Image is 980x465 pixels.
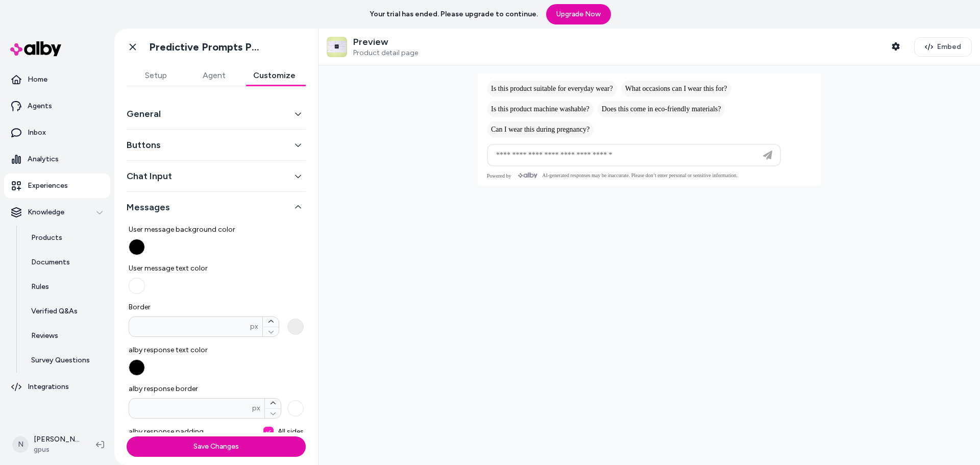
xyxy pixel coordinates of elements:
[129,345,304,355] span: alby response text color
[914,37,972,57] button: Embed
[10,41,61,56] img: alby Logo
[31,233,62,243] p: Products
[34,434,80,445] p: [PERSON_NAME]
[21,299,110,324] a: Verified Q&As
[127,138,306,152] button: Buttons
[265,399,281,408] button: alby response borderpx
[4,147,110,172] a: Analytics
[127,107,306,121] button: General
[4,200,110,225] button: Knowledge
[129,322,250,332] input: Borderpx
[287,319,304,335] button: Borderpx
[129,384,304,394] span: alby response border
[28,181,68,191] p: Experiences
[6,428,88,461] button: N[PERSON_NAME]gpus
[129,359,145,376] button: alby response text color
[21,348,110,373] a: Survey Questions
[129,302,304,312] span: Border
[546,4,611,25] a: Upgrade Now
[265,408,281,419] button: alby response borderpx
[278,427,304,437] span: All sides
[31,355,90,365] p: Survey Questions
[129,263,304,274] span: User message text color
[21,250,110,275] a: Documents
[263,427,274,437] button: All sides
[4,375,110,399] a: Integrations
[28,207,64,217] p: Knowledge
[31,257,70,267] p: Documents
[28,154,59,164] p: Analytics
[287,400,304,417] button: alby response borderpx
[263,327,279,337] button: Borderpx
[28,75,47,85] p: Home
[4,67,110,92] a: Home
[21,324,110,348] a: Reviews
[4,94,110,118] a: Agents
[263,317,279,327] button: Borderpx
[28,101,52,111] p: Agents
[21,275,110,299] a: Rules
[243,65,306,86] button: Customize
[127,65,185,86] button: Setup
[937,42,961,52] span: Embed
[31,282,49,292] p: Rules
[127,169,306,183] button: Chat Input
[4,120,110,145] a: Inbox
[127,200,306,214] button: Messages
[129,239,145,255] button: User message background color
[129,403,252,413] input: alby response borderpx
[327,37,347,57] img: Gap Open Value SVC
[353,48,418,58] span: Product detail page
[28,382,69,392] p: Integrations
[31,331,58,341] p: Reviews
[21,226,110,250] a: Products
[31,306,78,316] p: Verified Q&As
[250,322,258,332] span: px
[129,427,304,437] label: alby response padding
[12,436,29,453] span: N
[34,445,80,455] span: gpus
[127,214,306,463] div: Messages
[127,436,306,457] button: Save Changes
[28,128,46,138] p: Inbox
[185,65,243,86] button: Agent
[370,9,538,19] p: Your trial has ended. Please upgrade to continue.
[149,41,264,54] h1: Predictive Prompts PDP
[4,174,110,198] a: Experiences
[353,36,418,48] p: Preview
[129,278,145,294] button: User message text color
[252,403,260,413] span: px
[129,225,304,235] span: User message background color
